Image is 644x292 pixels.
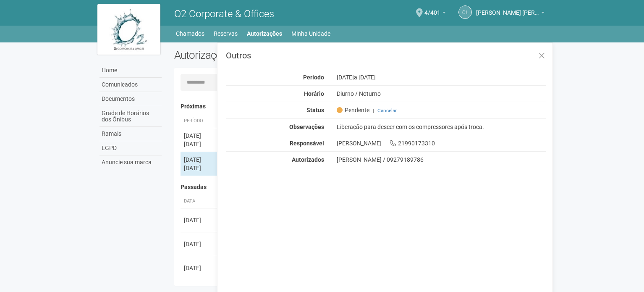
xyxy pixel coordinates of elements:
a: 4/401 [424,11,446,17]
span: O2 Corporate & Offices [174,8,274,20]
strong: Período [303,74,324,81]
a: Anuncie sua marca [99,155,162,169]
a: Autorizações [247,28,282,39]
div: [DATE] [184,216,215,224]
strong: Status [306,107,324,113]
a: CL [458,5,472,19]
div: [PERSON_NAME] / 09279189786 [337,156,546,163]
strong: Horário [304,90,324,97]
a: Minha Unidade [291,28,330,39]
div: Liberação para descer com os compressores após troca. [330,123,552,131]
div: [DATE] [184,240,215,248]
strong: Responsável [290,140,324,147]
span: Pendente [337,106,369,114]
a: Cancelar [377,108,397,113]
div: Diurno / Noturno [330,90,552,97]
a: LGPD [99,141,162,155]
h2: Autorizações [174,49,354,61]
div: [DATE] [184,155,215,164]
span: 4/401 [424,1,440,16]
div: [DATE] [330,74,552,81]
a: Ramais [99,127,162,141]
div: [DATE] [184,132,215,140]
th: Data [181,195,218,208]
span: a [DATE] [354,74,376,81]
span: | [373,108,374,113]
strong: Observações [289,124,324,130]
h4: Próximas [181,103,540,110]
a: Comunicados [99,78,162,92]
span: Claudia Luíza Soares de Castro [476,1,539,16]
a: [PERSON_NAME] [PERSON_NAME] [476,11,545,17]
div: [DATE] [184,264,215,272]
a: Grade de Horários dos Ônibus [99,106,162,127]
h3: Outros [226,51,546,60]
div: [DATE] [184,140,215,148]
a: Documentos [99,92,162,106]
img: logo.jpg [97,4,160,55]
th: Período [181,114,218,128]
div: [PERSON_NAME] 21990173310 [330,139,552,147]
a: Chamados [176,28,204,39]
a: Home [99,63,162,78]
a: Reservas [214,28,238,39]
h4: Passadas [181,184,540,190]
strong: Autorizados [292,156,324,163]
div: [DATE] [184,164,215,172]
